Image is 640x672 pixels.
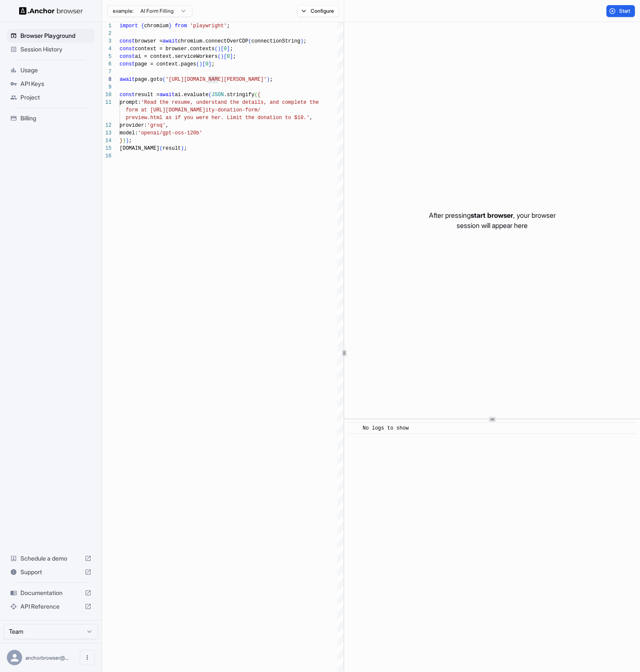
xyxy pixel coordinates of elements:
span: page = context.pages [135,61,196,67]
div: 8 [102,76,111,83]
span: from [175,23,187,29]
div: API Reference [7,600,95,613]
span: connectionString [251,38,300,44]
span: ( [217,54,220,60]
span: start browser [471,211,513,219]
button: Open menu [80,650,95,665]
span: ai = context.serviceWorkers [135,54,217,60]
div: Billing [7,111,95,125]
span: ) [123,138,126,144]
span: .stringify [224,92,254,98]
span: Browser Playground [20,31,91,40]
div: 14 [102,137,111,145]
span: chromium [144,23,169,29]
span: 0 [224,46,227,52]
span: chromium.connectOverCDP [178,38,249,44]
span: ; [270,77,273,83]
span: ] [227,46,230,52]
div: API Keys [7,77,95,91]
div: 12 [102,122,111,129]
span: const [120,54,135,60]
span: [ [224,54,227,60]
span: 0 [206,61,209,67]
span: ; [129,138,132,144]
span: Support [20,568,81,576]
span: provider: [120,122,147,128]
span: ( [196,61,199,67]
span: 'Read the resume, understand the details, and comp [141,100,294,105]
span: , [166,122,169,128]
span: 'groq' [147,122,166,128]
span: ) [217,46,220,52]
span: ; [184,145,187,151]
span: ) [126,138,129,144]
div: 11 [102,99,111,106]
span: Schedule a demo [20,554,81,563]
button: Start [606,5,635,17]
div: Browser Playground [7,29,95,43]
span: const [120,92,135,98]
button: Configure [297,5,339,17]
span: , [309,115,312,121]
span: const [120,38,135,44]
span: Session History [20,45,91,54]
span: API Reference [20,602,81,611]
span: form at [URL][DOMAIN_NAME] [126,107,205,113]
span: 'playwright' [190,23,227,29]
span: await [160,92,175,98]
div: 9 [102,83,111,91]
span: result [163,145,181,151]
span: anchorbrowser@lkjoiu.com [26,655,69,661]
span: { [141,23,144,29]
div: Project [7,91,95,104]
span: ( [163,77,166,83]
div: 2 [102,30,111,37]
div: 6 [102,60,111,68]
p: After pressing , your browser session will appear here [429,210,556,231]
span: ( [214,46,217,52]
span: n to $10.' [279,115,309,121]
span: prompt: [120,100,141,105]
span: example: [113,8,134,14]
span: preview.html as if you were her. Limit the donatio [126,115,279,121]
span: ; [227,23,230,29]
span: ( [209,92,211,98]
span: ; [233,54,236,60]
span: } [120,138,123,144]
div: Session History [7,43,95,56]
span: JSON [211,92,224,98]
span: ) [181,145,184,151]
span: [ [221,46,224,52]
span: ; [303,38,306,44]
span: '[URL][DOMAIN_NAME][PERSON_NAME]' [166,77,267,83]
span: No logs to show [363,425,409,431]
span: Project [20,93,91,102]
span: ai.evaluate [175,92,209,98]
span: ) [221,54,224,60]
span: context = browser.contexts [135,46,214,52]
div: 13 [102,129,111,137]
span: ) [300,38,303,44]
div: 3 [102,37,111,45]
div: 10 [102,91,111,99]
span: ; [211,61,214,67]
span: } [169,23,171,29]
span: result = [135,92,160,98]
span: ity-donation-form/ [206,107,261,113]
img: Anchor Logo [19,7,83,15]
span: lete the [294,100,319,105]
span: 'openai/gpt-oss-120b' [138,130,202,136]
span: Start [619,8,631,14]
span: await [163,38,178,44]
span: page.goto [135,77,163,83]
div: 5 [102,53,111,60]
span: const [120,61,135,67]
span: browser = [135,38,163,44]
span: const [120,46,135,52]
span: await [120,77,135,83]
span: import [120,23,138,29]
div: 7 [102,68,111,76]
span: Billing [20,114,91,122]
span: [DOMAIN_NAME] [120,145,160,151]
span: ; [230,46,233,52]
